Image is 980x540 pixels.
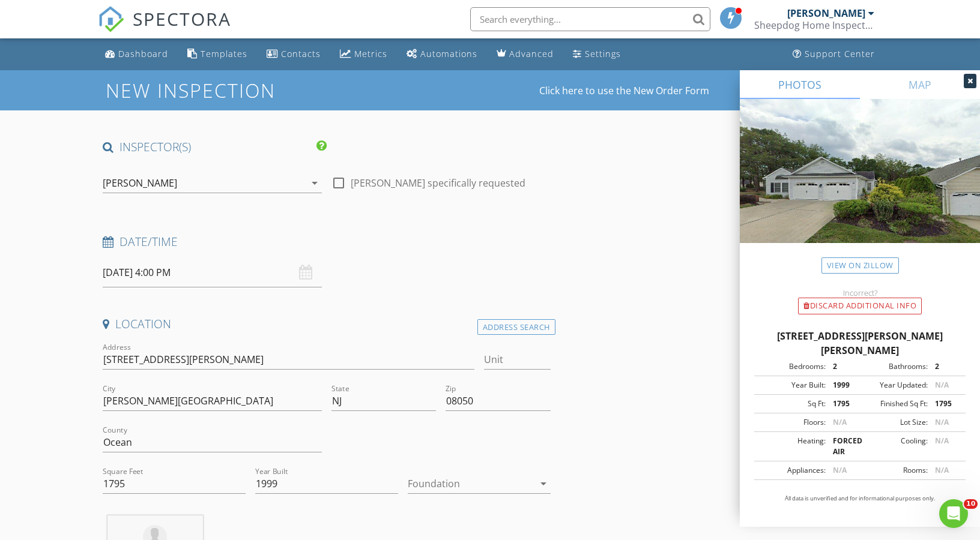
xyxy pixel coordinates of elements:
[860,465,928,476] div: Rooms:
[740,288,980,298] div: Incorrect?
[754,19,874,31] div: Sheepdog Home Inspection Services, LLC
[509,48,554,59] div: Advanced
[262,43,325,65] a: Contacts
[470,7,710,31] input: Search everything...
[860,380,928,391] div: Year Updated:
[477,319,555,335] div: Address Search
[758,465,826,476] div: Appliances:
[740,99,980,272] img: streetview
[281,48,321,59] div: Contacts
[103,139,327,155] h4: INSPECTOR(S)
[833,417,847,427] span: N/A
[118,48,168,59] div: Dashboard
[754,494,966,503] p: All data is unverified and for informational purposes only.
[335,43,392,65] a: Metrics
[833,465,847,475] span: N/A
[860,436,928,457] div: Cooling:
[536,476,551,491] i: arrow_drop_down
[939,499,968,528] iframe: Intercom live chat
[307,176,322,190] i: arrow_drop_down
[935,380,949,390] span: N/A
[758,417,826,428] div: Floors:
[826,361,860,372] div: 2
[754,329,966,358] div: [STREET_ADDRESS][PERSON_NAME][PERSON_NAME]
[826,398,860,409] div: 1795
[758,361,826,372] div: Bedrooms:
[928,398,962,409] div: 1795
[100,43,173,65] a: Dashboard
[821,257,899,274] a: View on Zillow
[98,6,124,32] img: The Best Home Inspection Software - Spectora
[492,43,558,65] a: Advanced
[420,48,477,59] div: Automations
[935,465,949,475] span: N/A
[758,398,826,409] div: Sq Ft:
[103,258,322,287] input: Select date
[740,70,860,99] a: PHOTOS
[103,178,177,188] div: [PERSON_NAME]
[860,398,928,409] div: Finished Sq Ft:
[539,86,709,95] a: Click here to use the New Order Form
[354,48,387,59] div: Metrics
[201,48,247,59] div: Templates
[788,43,880,65] a: Support Center
[568,43,626,65] a: Settings
[98,16,231,41] a: SPECTORA
[928,361,962,372] div: 2
[103,234,551,250] h4: Date/Time
[758,436,826,457] div: Heating:
[964,499,978,509] span: 10
[351,177,525,189] label: [PERSON_NAME] specifically requested
[826,436,860,457] div: FORCED AIR
[860,70,980,99] a: MAP
[103,316,551,332] h4: Location
[860,417,928,428] div: Lot Size:
[798,298,922,314] div: Discard Additional info
[787,7,865,19] div: [PERSON_NAME]
[402,43,482,65] a: Automations (Basic)
[183,43,252,65] a: Templates
[935,417,949,427] span: N/A
[133,6,231,31] span: SPECTORA
[106,80,372,101] h1: New Inspection
[860,361,928,372] div: Bathrooms:
[585,48,621,59] div: Settings
[935,436,949,446] span: N/A
[826,380,860,391] div: 1999
[758,380,826,391] div: Year Built:
[805,48,875,59] div: Support Center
